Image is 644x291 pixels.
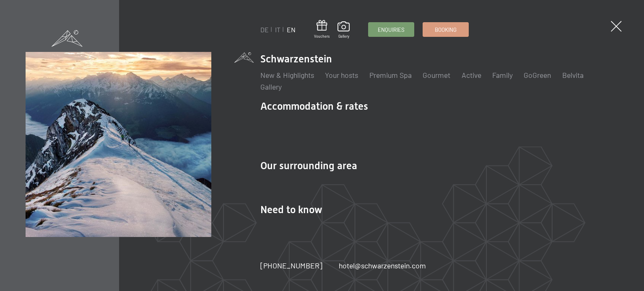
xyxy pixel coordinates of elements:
a: New & Highlights [260,70,314,80]
a: Premium Spa [369,70,412,80]
a: Gallery [260,82,282,91]
a: hotel@schwarzenstein.com [339,260,426,271]
a: [PHONE_NUMBER] [260,260,322,271]
span: Enquiries [378,26,405,33]
a: GoGreen [524,70,551,80]
span: Gallery [338,34,350,39]
a: DE [260,26,269,33]
a: Booking [423,23,468,36]
a: Family [492,70,513,80]
span: Vouchers [314,34,330,39]
a: Vouchers [314,20,330,39]
a: Active [462,70,481,80]
a: IT [275,26,280,33]
span: Booking [435,26,457,33]
a: Gourmet [423,70,450,80]
a: Gallery [338,21,350,39]
span: [PHONE_NUMBER] [260,261,322,270]
a: Your hosts [325,70,358,80]
a: Belvita [562,70,584,80]
a: Enquiries [369,23,414,36]
a: EN [287,26,296,33]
